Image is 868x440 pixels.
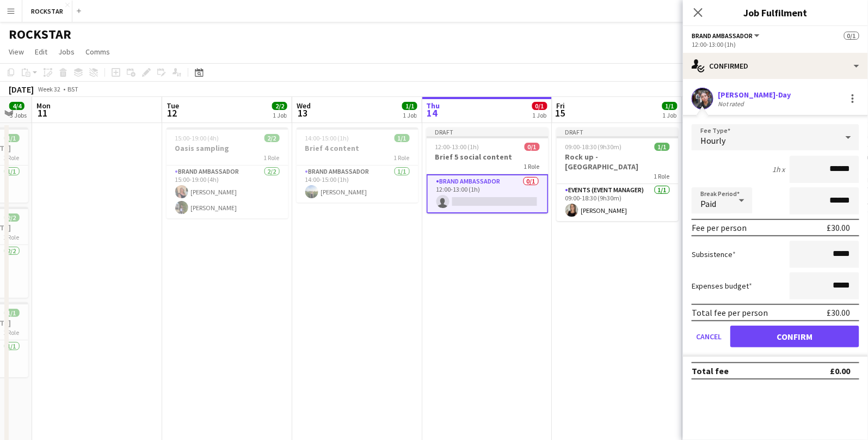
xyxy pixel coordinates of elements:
[692,307,768,318] div: Total fee per person
[22,1,72,22] button: ROCKSTAR
[4,309,20,317] span: 1/1
[557,152,679,172] h3: Rock up -[GEOGRAPHIC_DATA]
[35,107,51,119] span: 11
[683,53,868,79] div: Confirmed
[555,107,565,119] span: 15
[427,152,549,162] h3: Brief 5 social content
[532,102,547,110] span: 0/1
[435,143,479,151] span: 12:00-13:00 (1h)
[297,143,418,153] h3: Brief 4 content
[167,127,288,218] app-job-card: 15:00-19:00 (4h)2/2Oasis sampling1 RoleBrand Ambassador2/215:00-19:00 (4h)[PERSON_NAME][PERSON_NAME]
[4,328,20,337] span: 1 Role
[81,45,114,59] a: Comms
[4,213,20,222] span: 2/2
[692,249,736,259] label: Subsistence
[30,45,52,59] a: Edit
[700,135,725,146] span: Hourly
[730,326,859,347] button: Confirm
[718,90,791,100] div: [PERSON_NAME]-Day
[427,127,549,136] div: Draft
[830,365,851,376] div: £0.00
[167,101,179,111] span: Tue
[654,172,670,180] span: 1 Role
[772,164,785,174] div: 1h x
[9,26,71,42] h1: ROCKSTAR
[395,134,410,142] span: 1/1
[297,101,311,111] span: Wed
[425,107,440,119] span: 14
[297,127,418,203] app-job-card: 14:00-15:00 (1h)1/1Brief 4 content1 RoleBrand Ambassador1/114:00-15:00 (1h)[PERSON_NAME]
[662,102,678,110] span: 1/1
[9,84,34,95] div: [DATE]
[167,166,288,218] app-card-role: Brand Ambassador2/215:00-19:00 (4h)[PERSON_NAME][PERSON_NAME]
[54,45,79,59] a: Jobs
[297,166,418,203] app-card-role: Brand Ambassador1/114:00-15:00 (1h)[PERSON_NAME]
[557,127,679,221] app-job-card: Draft09:00-18:30 (9h30m)1/1Rock up -[GEOGRAPHIC_DATA]1 RoleEvents (Event Manager)1/109:00-18:30 (...
[427,174,549,213] app-card-role: Brand Ambassador0/112:00-13:00 (1h)
[718,100,746,108] div: Not rated
[692,222,747,233] div: Fee per person
[692,40,859,48] div: 12:00-13:00 (1h)
[827,307,851,318] div: £30.00
[175,134,219,142] span: 15:00-19:00 (4h)
[9,102,24,110] span: 4/4
[557,127,679,136] div: Draft
[305,134,349,142] span: 14:00-15:00 (1h)
[533,111,547,119] div: 1 Job
[35,47,47,57] span: Edit
[692,281,752,291] label: Expenses budget
[264,134,280,142] span: 2/2
[827,222,851,233] div: £30.00
[10,111,27,119] div: 3 Jobs
[4,134,20,142] span: 1/1
[403,111,417,119] div: 1 Job
[67,85,78,93] div: BST
[264,154,280,162] span: 1 Role
[273,111,287,119] div: 1 Job
[394,154,410,162] span: 1 Role
[167,143,288,153] h3: Oasis sampling
[692,32,761,40] button: Brand Ambassador
[36,101,51,111] span: Mon
[58,47,75,57] span: Jobs
[692,32,753,40] span: Brand Ambassador
[36,85,63,93] span: Week 32
[4,233,20,241] span: 1 Role
[165,107,179,119] span: 12
[427,127,549,213] app-job-card: Draft12:00-13:00 (1h)0/1Brief 5 social content1 RoleBrand Ambassador0/112:00-13:00 (1h)
[692,365,729,376] div: Total fee
[295,107,311,119] span: 13
[4,45,28,59] a: View
[683,5,868,20] h3: Job Fulfilment
[85,47,110,57] span: Comms
[4,154,20,162] span: 1 Role
[272,102,287,110] span: 2/2
[700,198,716,209] span: Paid
[655,143,670,151] span: 1/1
[524,162,540,170] span: 1 Role
[663,111,677,119] div: 1 Job
[565,143,622,151] span: 09:00-18:30 (9h30m)
[557,184,679,221] app-card-role: Events (Event Manager)1/109:00-18:30 (9h30m)[PERSON_NAME]
[692,326,726,347] button: Cancel
[427,101,440,111] span: Thu
[844,32,859,40] span: 0/1
[525,143,540,151] span: 0/1
[9,47,24,57] span: View
[557,101,565,111] span: Fri
[402,102,417,110] span: 1/1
